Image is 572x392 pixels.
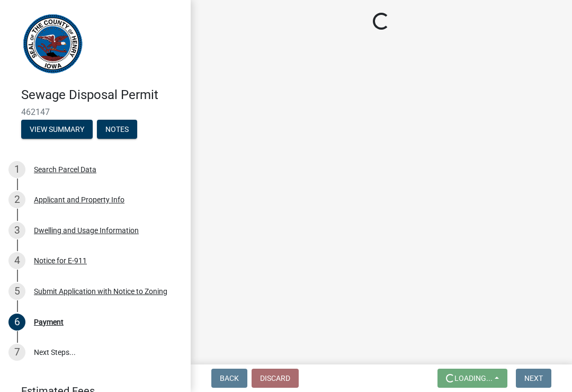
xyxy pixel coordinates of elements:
[8,252,25,269] div: 4
[21,11,84,76] img: Henry County, Iowa
[34,196,124,203] div: Applicant and Property Info
[437,369,507,388] button: Loading...
[8,161,25,178] div: 1
[21,87,182,103] h4: Sewage Disposal Permit
[8,344,25,361] div: 7
[252,369,299,388] button: Discard
[34,227,139,234] div: Dwelling and Usage Information
[21,120,93,139] button: View Summary
[97,120,137,139] button: Notes
[211,369,247,388] button: Back
[34,257,87,264] div: Notice for E-911
[8,314,25,331] div: 6
[516,369,551,388] button: Next
[34,166,96,173] div: Search Parcel Data
[220,374,239,382] span: Back
[21,126,93,134] wm-modal-confirm: Summary
[34,318,64,326] div: Payment
[454,374,493,382] span: Loading...
[34,288,167,295] div: Submit Application with Notice to Zoning
[21,107,169,117] span: 462147
[8,283,25,300] div: 5
[8,191,25,208] div: 2
[8,222,25,239] div: 3
[524,374,543,382] span: Next
[97,126,137,134] wm-modal-confirm: Notes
